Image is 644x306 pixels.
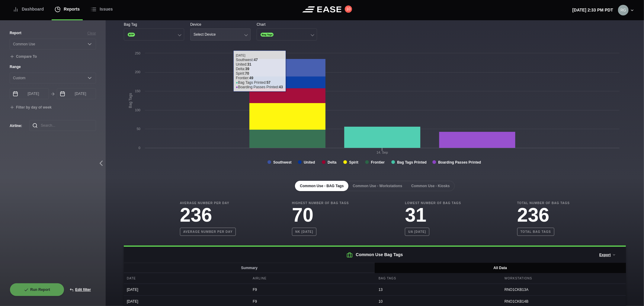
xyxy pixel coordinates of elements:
[87,31,96,36] button: Clear
[257,28,317,41] button: Bag Tags
[304,160,315,164] tspan: United
[371,160,385,164] tspan: Frontier
[124,263,375,273] button: Summary
[501,273,626,284] div: Workstations
[250,284,374,295] div: F9
[190,28,251,41] button: Select Device
[10,30,21,36] label: Report
[328,160,337,164] tspan: Delta
[124,22,184,27] div: Bag Tag
[405,205,461,225] h3: 31
[10,123,20,129] label: Airline :
[292,201,349,205] b: Highest Number of Bag Tags
[135,51,140,55] text: 250
[376,284,500,295] div: 13
[349,160,358,164] tspan: Spirit
[517,201,570,205] b: Total Number of Bag Tags
[250,273,374,284] div: Airline
[135,70,140,74] text: 200
[405,201,461,205] b: Lowest Number of Bag Tags
[124,247,626,263] h2: Common Use Bag Tags
[124,284,248,295] div: [DATE]
[345,5,352,13] button: 10
[57,88,96,99] input: mm/dd/yyyy
[501,284,626,295] div: RNO1CKB13A
[292,205,349,225] h3: 70
[295,181,348,191] button: Common Use - BAG Tags
[128,93,133,108] tspan: Bag Tags
[376,151,388,154] tspan: 14. Sep
[517,205,570,225] h3: 236
[190,22,251,27] div: Device
[273,160,292,164] tspan: Southwest
[397,160,427,164] tspan: Bag Tags Printed
[348,181,407,191] button: Common Use - Workstations
[594,248,621,262] button: Export
[128,33,135,37] span: BTP
[517,228,554,236] b: Total bag tags
[10,54,37,59] button: Compare To
[10,105,52,110] button: Filter by day of week
[376,273,500,284] div: Bag Tags
[180,201,236,205] b: Average Number Per Day
[180,205,236,225] h3: 236
[375,263,626,273] button: All Data
[618,5,629,15] img: 0355a1d31526df1be56bea28517c65b3
[572,7,613,13] p: [DATE] 2:33 PM PDT
[10,64,96,70] label: Range
[137,127,140,131] text: 50
[194,32,216,37] div: Select Device
[257,22,317,27] div: Chart
[292,228,316,236] b: NK [DATE]
[135,89,140,93] text: 150
[135,108,140,112] text: 100
[405,228,429,236] b: UA [DATE]
[406,181,454,191] button: Common Use - Kiosks
[29,120,96,131] input: Search...
[438,160,481,164] tspan: Boarding Passes Printed
[139,146,140,150] text: 0
[180,228,236,236] b: Average number per day
[64,283,96,296] button: Edit filter
[10,88,49,99] input: mm/dd/yyyy
[261,33,274,37] span: Bag Tags
[124,273,248,284] div: Date
[124,28,184,41] button: BTP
